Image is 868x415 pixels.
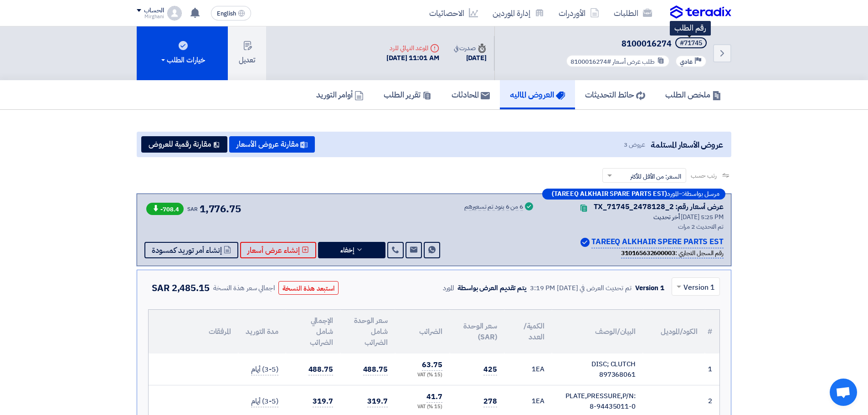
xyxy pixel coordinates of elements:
[247,247,300,254] span: إنشاء عرض أسعار
[386,53,439,63] div: [DATE] 11:01 AM
[240,242,316,258] button: إنشاء عرض أسعار
[402,371,442,379] div: (15 %) VAT
[667,191,678,197] span: المورد
[504,310,552,354] th: الكمية/العدد
[485,2,551,24] a: إدارة الموردين
[643,310,705,354] th: الكود/الموديل
[594,201,724,212] div: عرض أسعار رقم: TX_71745_2478128_2
[621,248,675,258] b: 310165632600003
[621,248,724,258] div: رقم السجل التجاري :
[681,212,724,222] span: [DATE] 5:25 PM
[251,364,278,375] span: (3-5) أيام
[442,80,500,109] a: المحادثات
[606,2,659,24] a: الطلبات
[630,172,681,181] span: السعر: من الأقل للأكثر
[318,242,385,258] button: إخفاء
[422,359,442,371] span: 63.75
[159,55,205,66] div: خيارات الطلب
[386,43,439,53] div: الموعد النهائي للرد
[504,354,552,385] td: EA
[559,359,636,379] div: DISC; CLUTCH 897368061
[635,283,664,293] div: Version 1
[149,310,238,354] th: المرفقات
[213,283,275,293] div: اجمالي سعر هذة النسخة
[211,6,251,20] button: English
[367,396,388,407] span: 319.7
[705,310,719,354] th: #
[483,364,497,375] span: 425
[680,40,702,46] div: #71745
[612,57,655,67] span: طلب عرض أسعار
[500,80,575,109] a: العروض الماليه
[830,379,857,406] div: Open chat
[217,10,236,17] span: English
[670,5,731,19] img: Teradix logo
[152,281,169,295] span: SAR
[546,222,724,231] div: تم التحديث 2 مرات
[564,37,709,50] h5: 8100016274
[580,238,590,247] img: Verified Account
[384,89,431,100] h5: تقرير الطلب
[278,281,339,295] button: استبعد هذة النسخة
[464,204,523,211] div: 6 من 6 بنود تم تسعيرهم
[316,89,364,100] h5: أوامر التوريد
[426,391,442,403] span: 41.7
[228,26,266,80] button: تعديل
[251,396,278,407] span: (3-5) أيام
[559,391,636,411] div: PLATE,PRESSURE,P/N: 8-94435011-0
[653,212,679,222] span: أخر تحديث
[286,310,340,354] th: الإجمالي شامل الضرائب
[313,396,333,407] span: 319.7
[144,7,164,15] div: الحساب
[450,310,504,354] th: سعر الوحدة (SAR)
[530,283,632,293] div: تم تحديث العرض في [DATE] 3:19 PM
[229,136,315,153] button: مقارنة عروض الأسعار
[552,191,667,197] b: (TAREEQ ALKHAIR SPARE PARTS EST)
[172,281,210,295] span: 2,485.15
[575,80,655,109] a: حائط التحديثات
[551,2,606,24] a: الأوردرات
[651,138,723,151] span: عروض الأسعار المستلمة
[705,354,719,385] td: 1
[187,205,198,213] span: SAR
[591,236,724,248] p: TAREEQ ALKHAIR SPERE PARTS EST
[144,242,238,258] button: إنشاء أمر توريد كمسودة
[238,310,286,354] th: مدة التوريد
[395,310,450,354] th: الضرائب
[680,57,693,66] span: عادي
[308,364,333,375] span: 488.75
[454,53,487,63] div: [DATE]
[655,80,731,109] a: ملخص الطلب
[374,80,442,109] a: تقرير الطلب
[552,310,643,354] th: البيان/الوصف
[665,89,721,100] h5: ملخص الطلب
[452,89,490,100] h5: المحادثات
[137,26,228,80] button: خيارات الطلب
[152,247,222,254] span: إنشاء أمر توريد كمسودة
[200,201,241,216] span: 1,776.75
[624,140,645,149] span: عروض 3
[306,80,374,109] a: أوامر التوريد
[137,14,164,19] div: Mirghani
[483,396,497,407] span: 278
[454,43,487,53] div: صدرت في
[691,171,717,180] span: رتب حسب
[457,283,526,293] div: يتم تقديم العرض بواسطة
[141,136,227,153] button: مقارنة رقمية للعروض
[585,89,645,100] h5: حائط التحديثات
[670,21,711,36] div: رقم الطلب
[682,191,719,197] span: مرسل بواسطة:
[167,6,182,20] img: profile_test.png
[532,396,536,406] span: 1
[402,403,442,411] div: (15 %) VAT
[340,310,395,354] th: سعر الوحدة شامل الضرائب
[363,364,388,375] span: 488.75
[340,247,354,254] span: إخفاء
[542,189,725,200] div: –
[532,364,536,374] span: 1
[443,283,454,293] div: المورد
[146,203,184,215] span: -708.4
[621,37,672,50] span: 8100016274
[510,89,565,100] h5: العروض الماليه
[570,57,611,67] span: #8100016274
